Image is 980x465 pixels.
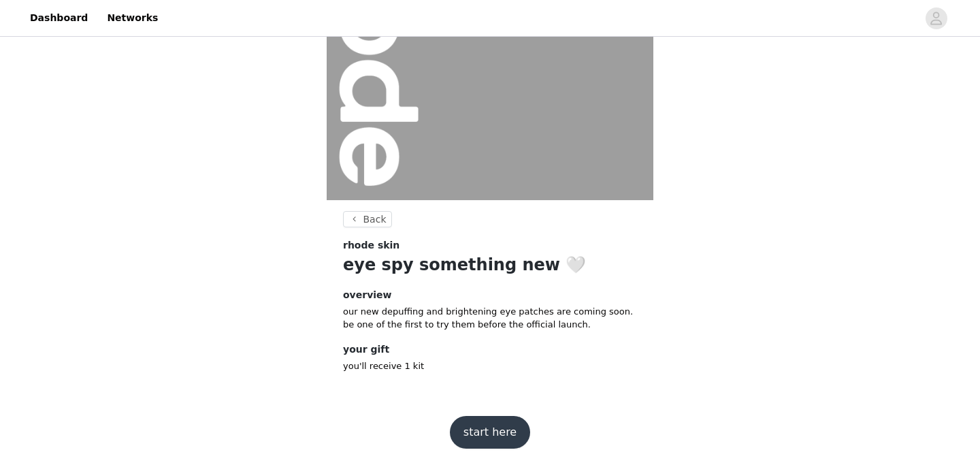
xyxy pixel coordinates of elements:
button: start here [450,416,530,449]
h4: overview [343,288,637,302]
a: Networks [99,3,166,33]
p: our new depuffing and brightening eye patches are coming soon. be one of the first to try them be... [343,305,637,332]
span: rhode skin [343,238,399,253]
a: Dashboard [22,3,96,33]
h1: eye spy something new 🤍 [343,253,637,277]
button: Back [343,211,392,227]
h4: your gift [343,342,637,357]
p: you'll receive 1 kit [343,359,637,373]
div: avatar [930,7,943,29]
